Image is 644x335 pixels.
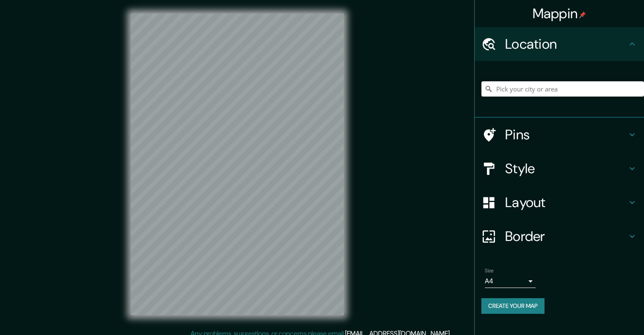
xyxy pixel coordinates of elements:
h4: Layout [505,194,627,211]
img: pin-icon.png [579,11,586,18]
div: Border [475,219,644,253]
label: Size [485,267,494,274]
div: Pins [475,118,644,152]
div: Style [475,152,644,185]
div: Layout [475,185,644,219]
h4: Pins [505,126,627,143]
div: Location [475,27,644,61]
input: Pick your city or area [481,81,644,97]
h4: Location [505,36,627,53]
canvas: Map [131,14,344,315]
iframe: Help widget launcher [569,302,635,326]
div: A4 [485,274,536,288]
h4: Border [505,228,627,245]
h4: Style [505,160,627,177]
button: Create your map [481,298,544,314]
h4: Mappin [533,5,586,22]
